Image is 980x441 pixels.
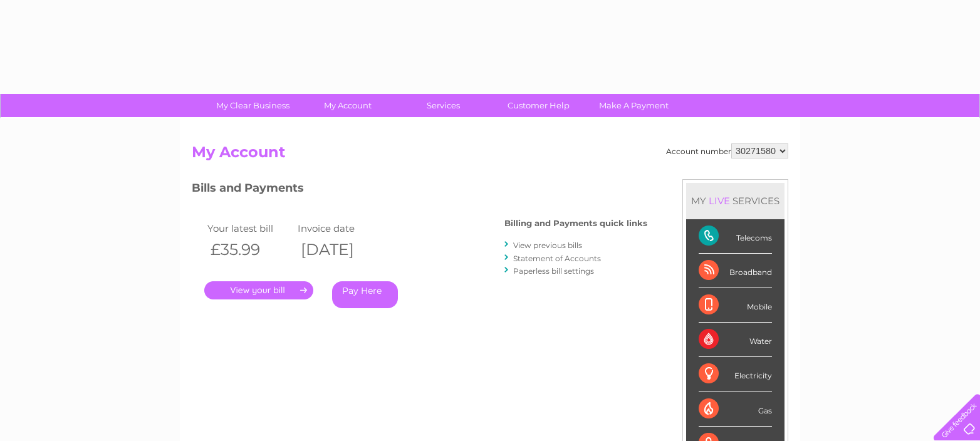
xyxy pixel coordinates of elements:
td: Invoice date [295,220,385,237]
div: Account number [666,143,788,158]
a: My Account [296,94,400,117]
div: Electricity [699,357,772,392]
div: LIVE [706,195,732,207]
h2: My Account [192,143,788,167]
h4: Billing and Payments quick links [504,219,647,228]
a: Services [392,94,495,117]
td: Your latest bill [204,220,295,237]
div: Telecoms [699,219,772,254]
th: [DATE] [295,237,385,262]
h3: Bills and Payments [192,179,647,201]
div: Gas [699,392,772,427]
a: Pay Here [332,281,398,308]
a: Statement of Accounts [513,254,601,263]
div: Broadband [699,254,772,288]
div: MY SERVICES [686,183,785,219]
th: £35.99 [204,237,295,262]
div: Water [699,323,772,357]
a: View previous bills [513,241,582,250]
a: . [204,281,313,299]
div: Mobile [699,288,772,323]
a: Customer Help [487,94,590,117]
a: My Clear Business [201,94,305,117]
a: Paperless bill settings [513,266,594,276]
a: Make A Payment [582,94,685,117]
